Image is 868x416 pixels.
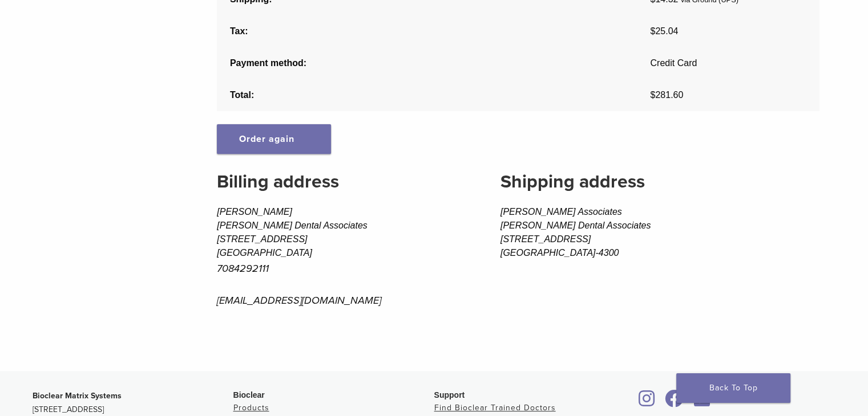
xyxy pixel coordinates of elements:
span: 281.60 [650,90,683,100]
address: [PERSON_NAME] [PERSON_NAME] Dental Associates [STREET_ADDRESS] [GEOGRAPHIC_DATA] [217,205,465,308]
th: Payment method: [217,47,637,79]
address: [PERSON_NAME] Associates [PERSON_NAME] Dental Associates [STREET_ADDRESS] [GEOGRAPHIC_DATA]-4300 [500,205,819,260]
a: Bioclear [690,397,714,408]
a: Order again [217,124,331,154]
span: Bioclear [233,390,265,399]
td: Credit Card [637,47,819,79]
h2: Billing address [217,168,465,195]
a: Bioclear [635,397,659,408]
span: $ [650,26,655,36]
h2: Shipping address [500,168,819,195]
p: [EMAIL_ADDRESS][DOMAIN_NAME] [217,292,465,309]
span: Support [434,390,465,399]
strong: Bioclear Matrix Systems [33,391,122,401]
a: Find Bioclear Trained Doctors [434,403,556,413]
p: 7084292111 [217,260,465,277]
th: Total: [217,79,637,111]
a: Products [233,403,269,413]
span: $ [650,90,655,100]
a: Bioclear [661,397,688,408]
span: 25.04 [650,26,678,36]
th: Tax: [217,15,637,47]
a: Back To Top [676,373,790,403]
